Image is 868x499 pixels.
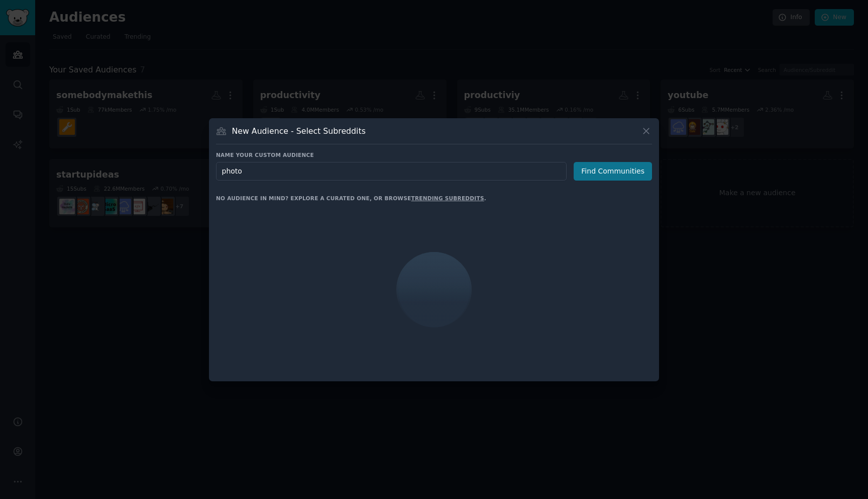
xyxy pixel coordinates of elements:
button: Find Communities [574,162,652,181]
h3: New Audience - Select Subreddits [232,126,366,136]
a: trending subreddits [411,195,484,201]
input: Pick a short name, like "Digital Marketers" or "Movie-Goers" [216,162,567,181]
h3: Name your custom audience [216,151,652,158]
div: No audience in mind? Explore a curated one, or browse . [216,195,486,202]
